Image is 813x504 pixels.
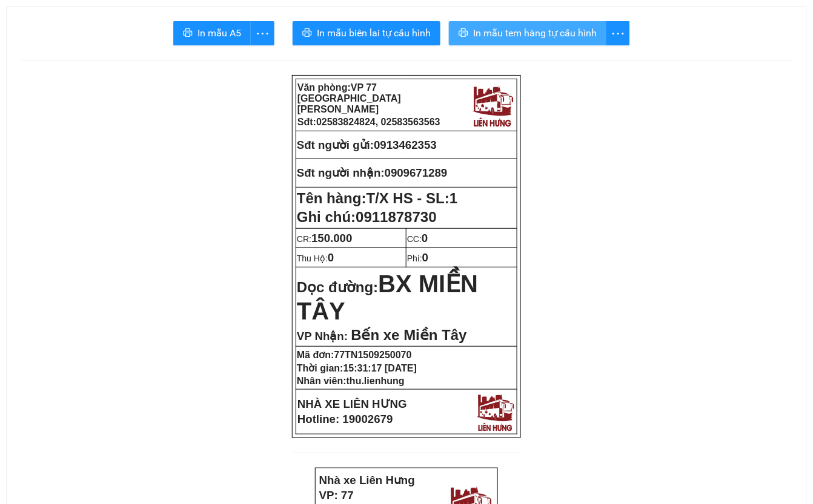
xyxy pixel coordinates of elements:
span: CC: [407,234,428,244]
span: Phí: [407,254,428,263]
button: more [606,21,630,45]
span: VP 77 [GEOGRAPHIC_DATA][PERSON_NAME] [297,82,401,114]
span: VP Nhận: [297,330,348,342]
strong: Dọc đường: [297,279,478,322]
span: 150.000 [311,232,352,244]
strong: Văn phòng: [297,82,401,114]
img: logo [130,15,178,65]
span: In mẫu biên lai tự cấu hình [317,25,431,41]
button: printerIn mẫu tem hàng tự cấu hình [449,21,606,45]
span: printer [183,28,193,39]
span: In mẫu tem hàng tự cấu hình [473,25,597,41]
span: 15:31:17 [DATE] [343,363,417,373]
span: In mẫu A5 [197,25,241,41]
strong: Sđt người nhận: [297,166,385,179]
span: 0 [422,251,428,264]
span: more [606,26,629,41]
span: Ghi chú: [297,209,437,225]
span: thu.lienhung [347,376,405,386]
span: 0911878730 [356,209,436,225]
span: printer [459,28,468,39]
strong: Sđt: [297,117,440,127]
span: T/X HS - SL: [367,190,458,206]
span: printer [302,28,312,39]
span: Bến xe Miền Tây [351,327,466,343]
strong: NHÀ XE LIÊN HƯNG [297,398,407,410]
span: BX MIỀN TÂY [297,270,478,324]
strong: VP: 77 [GEOGRAPHIC_DATA][PERSON_NAME][GEOGRAPHIC_DATA] [4,21,125,74]
img: logo [474,391,516,433]
img: logo [470,82,516,128]
button: more [250,21,274,45]
span: 0 [422,232,428,244]
button: printerIn mẫu A5 [173,21,251,45]
span: 0 [328,251,334,264]
strong: Hotline: 19002679 [297,413,393,425]
strong: Nhà xe Liên Hưng [319,474,415,486]
strong: Phiếu gửi hàng [50,79,132,91]
span: 0909671289 [385,166,448,179]
span: 0913462353 [374,139,437,151]
span: Thu Hộ: [297,254,334,263]
button: printerIn mẫu biên lai tự cấu hình [293,21,440,45]
strong: Nhà xe Liên Hưng [4,6,100,19]
strong: Tên hàng: [297,190,457,206]
strong: Mã đơn: [297,350,412,360]
strong: Sđt người gửi: [297,139,374,151]
strong: Thời gian: [297,363,417,373]
span: 02583824824, 02583563563 [316,117,440,127]
span: more [251,26,274,41]
strong: Nhân viên: [297,376,405,386]
span: CR: [297,234,353,244]
span: 77TN1509250070 [334,350,412,360]
span: 1 [450,190,457,206]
